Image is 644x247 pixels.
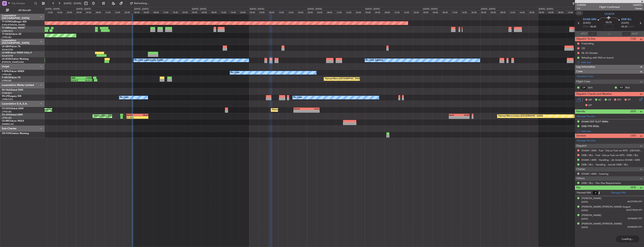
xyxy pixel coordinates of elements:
[582,42,594,45] div: Prebriefing
[577,75,593,78] a: Schedule Crew
[326,10,336,14] div: 08:00
[583,18,596,21] span: EHAM AMS
[2,52,32,54] a: LX-INBFalcon 900EX EASy II
[583,21,591,25] span: [DATE]
[105,10,114,14] div: 12:00
[2,21,26,23] a: T7-DYNChallenger 604
[471,10,480,14] div: 20:00
[2,108,11,110] span: CS-DOU
[582,226,588,229] span: [DATE]
[490,10,500,14] div: 04:00
[2,30,13,33] a: LFMN/NCE
[2,61,24,64] a: [PERSON_NAME]/QSA
[134,8,149,11] div: [DATE] - [DATE]
[137,114,148,116] div: HKJK
[191,10,201,14] div: 00:00
[288,10,297,14] div: 16:00
[2,77,10,79] span: F-HECD
[45,8,60,11] div: [DATE] - [DATE]
[588,86,596,89] a: QVS
[2,114,23,116] a: CS-JHHGlobal 6000
[588,98,592,102] span: MF
[94,113,153,119] div: Planned Maint [GEOGRAPHIC_DATA] ([GEOGRAPHIC_DATA])
[617,98,621,102] span: FFC
[577,191,591,195] label: Planned PAX
[582,197,601,200] div: [PERSON_NAME]
[633,3,642,7] span: LXA59J
[627,226,642,229] span: A53983502 (PP)
[71,77,81,79] div: SBRF
[606,21,612,24] span: 00:55
[278,10,288,14] div: 12:00
[509,10,519,14] div: 12:00
[307,108,319,110] div: KLAX
[2,98,13,101] a: LFMD/CEQ
[293,95,302,100] div: No Crew
[581,61,642,64] div: Add new
[114,10,124,14] div: 16:00
[567,10,577,14] div: 12:00
[240,10,249,14] div: 20:00
[582,172,608,175] a: EHAM / AMS - Catering
[307,110,319,112] div: -
[582,125,599,128] div: EKBI PPR 0935z
[627,200,642,203] span: A67275992 (PP)
[269,10,278,14] div: 08:00
[576,186,580,190] span: Pax
[582,163,628,166] a: EKBI / BLL - Handling - JoinJet EKBI / BLL
[618,86,624,90] div: FO
[308,8,322,11] div: [DATE] - [DATE]
[345,10,355,14] div: 16:00
[127,114,137,116] div: EGGW
[582,120,608,123] div: EHAM DEP SLOT 0840z
[630,109,636,113] span: (2/2)
[459,114,469,116] div: EGKB
[576,176,585,181] span: Others
[461,10,471,14] div: 16:00
[272,107,331,113] div: Planned Maint [GEOGRAPHIC_DATA] ([GEOGRAPHIC_DATA])
[442,10,451,14] div: 08:00
[582,222,622,226] div: [PERSON_NAME] [PERSON_NAME]
[449,114,459,116] div: HKJK
[628,25,634,29] span: ELDT
[423,8,438,11] div: [DATE] - [DATE]
[394,10,403,14] div: 12:00
[608,98,611,102] span: CR
[576,109,585,114] span: Permits
[64,2,81,5] span: [DATE] - [DATE]
[2,117,12,119] a: LFPB/LBG
[582,217,588,220] span: [DATE]
[2,70,10,73] span: F-GPNJ
[220,10,230,14] div: 12:00
[628,217,642,220] span: 567560207 (PP)
[599,5,620,9] div: Flight Confirmed
[374,10,384,14] div: 04:00
[539,8,553,11] div: [DATE] - [DATE]
[211,10,220,14] div: 08:00
[519,10,528,14] div: 16:00
[366,58,383,63] div: No Crew Sabadell
[582,181,621,185] a: EKBI / BLL - Pax Visa Requirements
[85,10,95,14] div: 04:00
[2,23,25,26] a: EVRA/[PERSON_NAME]
[294,108,306,110] div: EGGW
[582,154,639,157] a: EKBI / BLL - Fuel - DeLux Fuel via WFS - EKBI / BLL
[2,77,20,79] a: F-HECDFalcon 7X
[2,33,11,35] span: T7-EAGL
[576,92,612,96] span: Dispatch Checks and Weather
[259,10,268,14] div: 04:00
[529,10,538,14] div: 20:00
[423,10,432,14] div: 00:00
[583,25,589,29] span: ETOT
[2,58,29,60] a: LX-AOACitation Mustang
[611,191,626,195] a: Manage PAX
[2,45,20,48] a: LX-GBHFalcon 7X
[127,116,138,119] div: 21:08 Z
[336,10,345,14] div: 12:00
[582,47,585,50] div: CB
[548,10,557,14] div: 04:00
[576,134,586,138] span: Services
[621,18,632,21] span: EKBI BLL
[576,37,595,41] span: Dispatch To-Dos
[581,32,587,36] span: ATOT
